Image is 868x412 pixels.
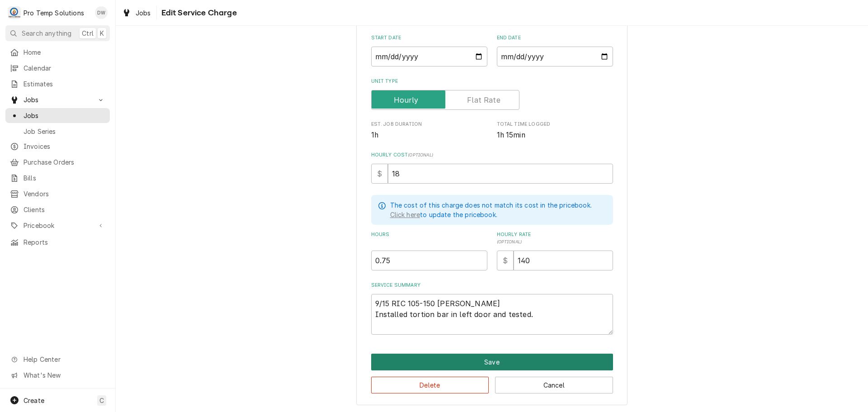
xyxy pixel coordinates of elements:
[5,61,110,76] a: Calendar
[371,34,487,66] div: Start Date
[24,355,104,364] span: Help Center
[5,235,110,250] a: Reports
[390,200,592,210] p: The cost of this charge does not match its cost in the pricebook.
[497,239,522,244] span: ( optional )
[8,6,21,19] div: Pro Temp Solutions's Avatar
[390,211,497,218] span: to update the pricebook.
[497,34,613,66] div: End Date
[22,28,71,38] span: Search anything
[371,354,613,393] div: Button Group
[371,231,487,246] label: Hours
[5,108,110,123] a: Jobs
[371,130,487,141] span: Est. Job Duration
[371,78,613,110] div: Unit Type
[5,76,110,91] a: Estimates
[24,142,105,151] span: Invoices
[371,131,378,139] span: 1h
[24,189,105,199] span: Vendors
[371,34,487,42] label: Start Date
[8,6,21,19] div: P
[5,202,110,217] a: Clients
[24,397,44,404] span: Create
[497,121,613,128] span: Total Time Logged
[371,231,487,270] div: [object Object]
[371,121,487,140] div: Est. Job Duration
[24,111,105,120] span: Jobs
[5,25,110,41] button: Search anythingCtrlK
[95,6,108,19] div: Dana Williams's Avatar
[100,28,104,38] span: K
[497,251,514,270] div: $
[5,218,110,233] a: Go to Pricebook
[5,155,110,170] a: Purchase Orders
[371,354,613,370] div: Button Group Row
[5,368,110,383] a: Go to What's New
[371,370,613,393] div: Button Group Row
[24,370,104,380] span: What's New
[24,173,105,183] span: Bills
[371,354,613,370] button: Save
[99,396,104,405] span: C
[5,92,110,107] a: Go to Jobs
[24,95,92,104] span: Jobs
[24,221,92,230] span: Pricebook
[159,7,237,19] span: Edit Service Charge
[24,205,105,214] span: Clients
[24,79,105,89] span: Estimates
[497,231,613,270] div: [object Object]
[5,352,110,367] a: Go to Help Center
[371,164,388,184] div: $
[371,152,613,184] div: Hourly Cost
[371,294,613,335] textarea: 9/15 RIC 105-150 [PERSON_NAME] Installed tortion bar in left door and tested.
[24,47,105,57] span: Home
[495,377,613,393] button: Cancel
[95,6,108,19] div: DW
[497,131,525,139] span: 1h 15min
[5,186,110,201] a: Vendors
[24,8,84,18] div: Pro Temp Solutions
[371,152,613,159] label: Hourly Cost
[371,282,613,335] div: Service Summary
[24,157,105,167] span: Purchase Orders
[371,121,487,128] span: Est. Job Duration
[497,121,613,140] div: Total Time Logged
[408,152,433,157] span: ( optional )
[497,231,613,246] label: Hourly Rate
[497,130,613,141] span: Total Time Logged
[136,8,151,18] span: Jobs
[390,210,420,219] a: Click here
[5,170,110,185] a: Bills
[371,78,613,85] label: Unit Type
[371,47,487,66] input: yyyy-mm-dd
[5,139,110,154] a: Invoices
[118,5,155,20] a: Jobs
[371,377,489,393] button: Delete
[497,34,613,42] label: End Date
[24,237,105,247] span: Reports
[371,282,613,289] label: Service Summary
[24,127,105,136] span: Job Series
[497,47,613,66] input: yyyy-mm-dd
[82,28,94,38] span: Ctrl
[24,63,105,73] span: Calendar
[5,45,110,60] a: Home
[5,124,110,139] a: Job Series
